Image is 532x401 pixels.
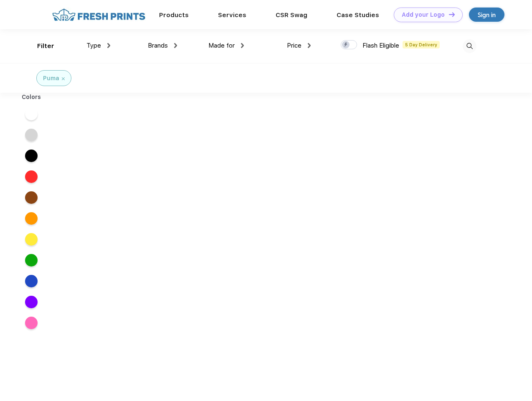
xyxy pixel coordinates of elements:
[37,41,54,51] div: Filter
[208,42,235,49] span: Made for
[15,93,48,102] div: Colors
[174,43,177,48] img: dropdown.png
[287,42,301,49] span: Price
[43,74,59,83] div: Puma
[50,8,148,22] img: fo%20logo%202.webp
[469,8,504,22] a: Sign in
[362,42,399,49] span: Flash Eligible
[241,43,244,48] img: dropdown.png
[107,43,110,48] img: dropdown.png
[478,10,496,20] div: Sign in
[463,39,476,53] img: desktop_search.svg
[86,42,101,49] span: Type
[218,11,246,19] a: Services
[62,77,65,80] img: filter_cancel.svg
[148,42,168,49] span: Brands
[449,12,455,17] img: DT
[308,43,311,48] img: dropdown.png
[159,11,189,19] a: Products
[402,11,445,18] div: Add your Logo
[276,11,307,19] a: CSR Swag
[403,41,440,48] span: 5 Day Delivery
